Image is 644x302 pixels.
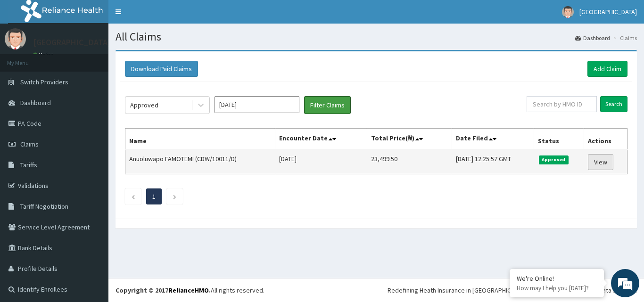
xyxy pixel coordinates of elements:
[534,129,584,150] th: Status
[152,192,156,201] a: Page 1 is your current page
[579,8,637,16] span: [GEOGRAPHIC_DATA]
[125,61,198,77] button: Download Paid Claims
[215,96,299,113] input: Select Month and Year
[275,129,367,150] th: Encounter Date
[562,6,574,18] img: User Image
[517,274,597,283] div: We're Online!
[588,154,613,170] a: View
[587,61,627,77] a: Add Claim
[275,150,367,174] td: [DATE]
[611,34,637,42] li: Claims
[33,51,56,58] a: Online
[168,286,209,294] a: RelianceHMO
[367,129,452,150] th: Total Price(₦)
[116,286,211,294] strong: Copyright © 2017 .
[173,192,177,201] a: Next page
[125,129,275,150] th: Name
[367,150,452,174] td: 23,499.50
[20,161,37,169] span: Tariffs
[575,34,610,42] a: Dashboard
[108,278,644,302] footer: All rights reserved.
[584,129,627,150] th: Actions
[517,284,597,292] p: How may I help you today?
[527,96,597,112] input: Search by HMO ID
[452,150,534,174] td: [DATE] 12:25:57 GMT
[125,150,275,174] td: Anuoluwapo FAMOTEMI (CDW/10011/D)
[304,96,351,114] button: Filter Claims
[388,286,637,295] div: Redefining Heath Insurance in [GEOGRAPHIC_DATA] using Telemedicine and Data Science!
[600,96,627,112] input: Search
[5,28,26,49] img: User Image
[116,31,637,43] h1: All Claims
[539,155,569,164] span: Approved
[20,202,68,211] span: Tariff Negotiation
[20,98,51,107] span: Dashboard
[33,38,111,47] p: [GEOGRAPHIC_DATA]
[20,140,39,148] span: Claims
[20,78,68,86] span: Switch Providers
[131,192,135,201] a: Previous page
[130,100,158,110] div: Approved
[452,129,534,150] th: Date Filed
